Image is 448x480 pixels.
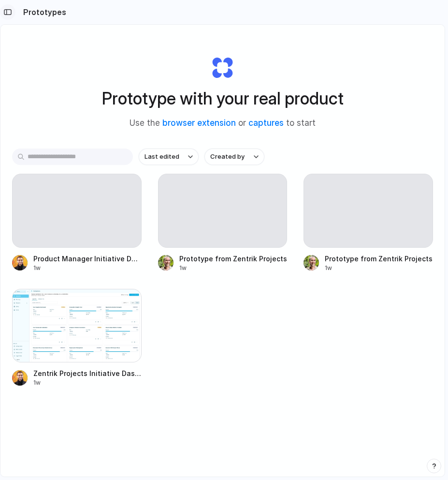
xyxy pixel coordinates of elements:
[162,118,236,128] a: browser extension
[179,264,288,272] div: 1w
[130,117,316,130] span: Use the or to start
[325,254,433,264] span: Prototype from Zentrik Projects
[145,152,179,162] span: Last edited
[158,174,288,272] a: Prototype from Zentrik Projects1w
[33,378,142,387] div: 1w
[248,118,284,128] a: captures
[102,86,344,111] h1: Prototype with your real product
[33,264,142,272] div: 1w
[33,368,142,378] span: Zentrik Projects Initiative Dashboard
[179,254,288,264] span: Prototype from Zentrik Projects
[303,174,433,272] a: Prototype from Zentrik Projects1w
[210,152,245,162] span: Created by
[139,149,199,165] button: Last edited
[33,254,142,264] span: Product Manager Initiative Dashboard
[204,149,264,165] button: Created by
[325,264,433,272] div: 1w
[19,6,66,18] h2: Prototypes
[12,289,142,388] a: Zentrik Projects Initiative DashboardZentrik Projects Initiative Dashboard1w
[12,174,142,272] a: Product Manager Initiative Dashboard1w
